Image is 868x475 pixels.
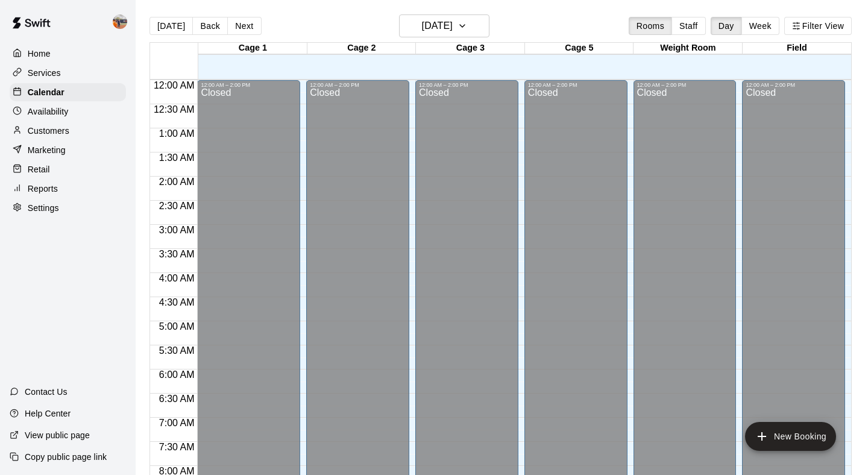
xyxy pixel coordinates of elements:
[671,17,706,35] button: Staff
[10,102,126,121] a: Availability
[10,199,126,217] a: Settings
[28,144,66,156] p: Marketing
[637,82,733,88] div: 12:00 AM – 2:00 PM
[525,43,634,54] div: Cage 5
[156,273,198,283] span: 4:00 AM
[156,442,198,452] span: 7:30 AM
[156,297,198,307] span: 4:30 AM
[25,386,68,398] p: Contact Us
[25,429,90,441] p: View public page
[156,249,198,259] span: 3:30 AM
[201,82,297,88] div: 12:00 AM – 2:00 PM
[310,82,406,88] div: 12:00 AM – 2:00 PM
[28,86,64,98] p: Calendar
[28,163,50,175] p: Retail
[28,105,69,118] p: Availability
[156,153,198,163] span: 1:30 AM
[25,407,71,420] p: Help Center
[151,104,198,115] span: 12:30 AM
[227,17,261,35] button: Next
[634,43,743,54] div: Weight Room
[10,180,126,198] a: Reports
[151,80,198,90] span: 12:00 AM
[10,141,126,159] a: Marketing
[746,82,841,88] div: 12:00 AM – 2:00 PM
[28,202,59,214] p: Settings
[741,17,779,35] button: Week
[113,14,127,29] img: Kailee Powell
[28,48,51,60] p: Home
[784,17,852,35] button: Filter View
[528,82,624,88] div: 12:00 AM – 2:00 PM
[156,321,198,332] span: 5:00 AM
[28,183,58,195] p: Reports
[422,17,453,34] h6: [DATE]
[711,17,742,35] button: Day
[743,43,852,54] div: Field
[28,67,61,79] p: Services
[156,225,198,235] span: 3:00 AM
[110,10,136,34] div: Kailee Powell
[10,122,126,140] a: Customers
[156,177,198,187] span: 2:00 AM
[629,17,672,35] button: Rooms
[745,422,836,451] button: add
[156,370,198,380] span: 6:00 AM
[25,451,107,463] p: Copy public page link
[149,17,193,35] button: [DATE]
[28,125,69,137] p: Customers
[416,43,525,54] div: Cage 3
[198,43,307,54] div: Cage 1
[156,394,198,404] span: 6:30 AM
[156,418,198,428] span: 7:00 AM
[10,64,126,82] a: Services
[10,45,126,63] a: Home
[307,43,417,54] div: Cage 2
[399,14,489,37] button: [DATE]
[156,345,198,356] span: 5:30 AM
[192,17,228,35] button: Back
[156,201,198,211] span: 2:30 AM
[419,82,515,88] div: 12:00 AM – 2:00 PM
[156,128,198,139] span: 1:00 AM
[10,83,126,101] a: Calendar
[10,160,126,178] a: Retail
